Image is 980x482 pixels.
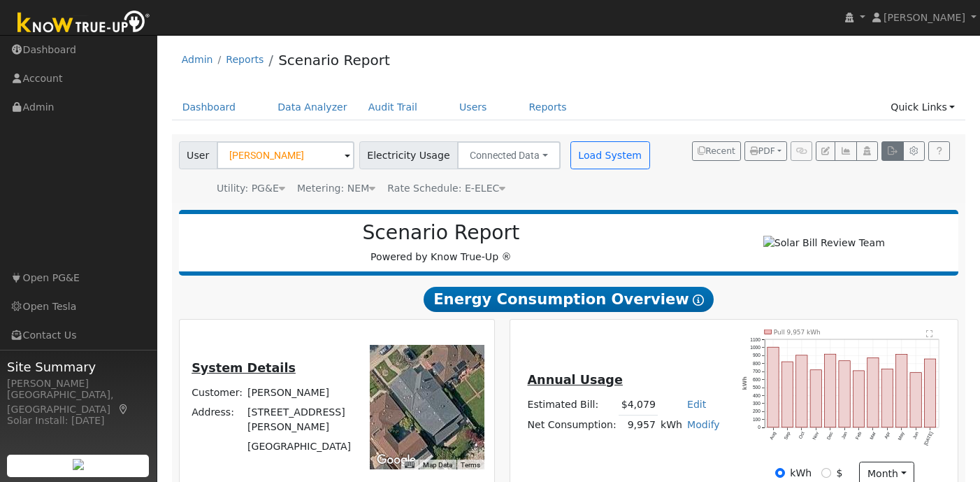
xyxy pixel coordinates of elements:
[821,468,831,478] input: $
[693,295,704,306] i: Show Help
[753,401,761,406] text: 300
[853,371,865,427] rect: onclick=""
[750,337,761,342] text: 1100
[525,415,619,435] td: Net Consumption:
[903,141,925,161] button: Settings
[856,141,878,161] button: Login As
[741,376,747,390] text: kWh
[217,181,285,196] div: Utility: PG&E
[186,221,697,264] div: Powered by Know True-Up ®
[781,362,793,427] rect: onclick=""
[7,388,150,417] div: [GEOGRAPHIC_DATA], [GEOGRAPHIC_DATA]
[753,409,761,414] text: 200
[217,141,354,169] input: Select a User
[884,12,965,23] span: [PERSON_NAME]
[790,466,812,481] label: kWh
[923,431,935,446] text: [DATE]
[387,183,505,194] span: Alias: HEELEC
[7,413,150,428] div: Solar Install: [DATE]
[457,141,561,169] button: Connected Data
[373,451,419,469] img: Google
[189,383,245,402] td: Customer:
[189,402,245,437] td: Address:
[896,355,907,427] rect: onclick=""
[897,431,906,441] text: May
[424,287,713,312] span: Energy Consumption Overview
[528,373,623,387] u: Annual Usage
[816,141,835,161] button: Edit User
[449,94,498,120] a: Users
[855,431,863,441] text: Feb
[798,431,805,439] text: Oct
[884,430,892,439] text: Apr
[753,393,761,398] text: 400
[117,404,130,415] a: Map
[835,141,856,161] button: Multi-Series Graph
[825,354,836,427] rect: onclick=""
[619,415,658,435] td: 9,957
[796,355,807,427] rect: onclick=""
[750,146,775,156] span: PDF
[267,94,358,120] a: Data Analyzer
[619,395,658,415] td: $4,079
[826,431,834,441] text: Dec
[226,54,264,65] a: Reports
[193,221,689,245] h2: Scenario Report
[7,376,150,391] div: [PERSON_NAME]
[881,141,903,161] button: Export Interval Data
[245,437,356,457] td: [GEOGRAPHIC_DATA]
[753,369,761,374] text: 700
[910,373,921,427] rect: onclick=""
[880,94,965,120] a: Quick Links
[405,460,415,470] button: Keyboard shortcuts
[179,141,217,169] span: User
[373,451,419,469] a: Open this area in Google Maps (opens a new window)
[172,94,247,120] a: Dashboard
[192,361,296,375] u: System Details
[10,8,157,39] img: Know True-Up
[753,377,761,382] text: 600
[769,431,777,441] text: Aug
[73,459,84,470] img: retrieve
[570,141,650,169] button: Load System
[744,141,787,161] button: PDF
[461,461,480,469] a: Terms (opens in new tab)
[245,402,356,437] td: [STREET_ADDRESS][PERSON_NAME]
[7,357,150,376] span: Site Summary
[925,359,936,427] rect: onclick=""
[774,329,821,336] text: Pull 9,957 kWh
[810,370,821,427] rect: onclick=""
[753,385,761,390] text: 500
[423,460,452,470] button: Map Data
[692,141,741,161] button: Recent
[687,419,720,430] a: Modify
[297,181,375,196] div: Metering: NEM
[750,345,761,350] text: 1000
[927,330,933,337] text: 
[763,236,885,250] img: Solar Bill Review Team
[359,141,458,169] span: Electricity Usage
[753,353,761,358] text: 900
[839,361,850,427] rect: onclick=""
[836,466,842,481] label: $
[840,431,848,440] text: Jan
[658,415,684,435] td: kWh
[783,431,791,441] text: Sep
[753,417,761,422] text: 100
[358,94,428,120] a: Audit Trail
[525,395,619,415] td: Estimated Bill:
[278,52,390,69] a: Scenario Report
[758,425,761,430] text: 0
[869,430,877,440] text: Mar
[867,358,879,428] rect: onclick=""
[912,431,920,440] text: Jun
[519,94,577,120] a: Reports
[182,54,213,65] a: Admin
[768,347,779,427] rect: onclick=""
[928,141,950,161] a: Help Link
[753,361,761,366] text: 800
[245,383,356,402] td: [PERSON_NAME]
[881,369,893,427] rect: onclick=""
[687,399,706,410] a: Edit
[775,468,785,478] input: kWh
